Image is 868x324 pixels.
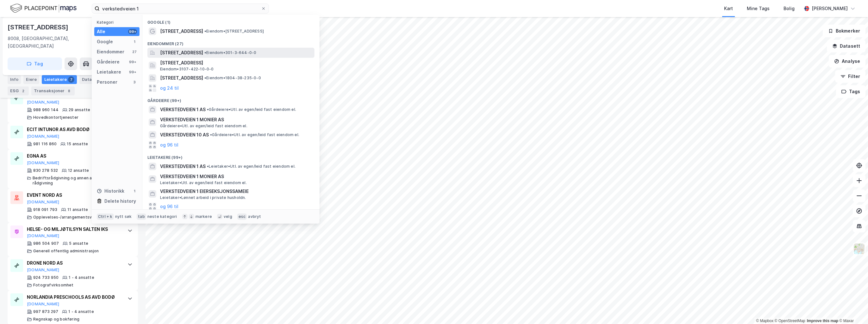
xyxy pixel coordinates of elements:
span: VERKSTEDVEIEN 1 EIERSEKSJONSSAMEIE [160,188,312,195]
div: Datasett [79,75,111,84]
div: 924 733 950 [33,275,59,280]
button: [DOMAIN_NAME] [27,160,59,165]
div: [STREET_ADDRESS] [8,22,70,32]
div: markere [195,214,212,219]
button: [DOMAIN_NAME] [27,267,59,273]
span: Gårdeiere • Utl. av egen/leid fast eiendom el. [207,107,296,112]
div: HELSE- OG MILJØTILSYN SALTEN IKS [27,225,121,233]
span: • [204,75,206,80]
div: Delete history [104,197,136,205]
img: Z [853,243,865,255]
div: ECIT INTUNOR AS AVD BODØ [27,126,115,133]
span: Leietaker • Utl. av egen/leid fast eiendom el. [207,164,295,169]
span: [STREET_ADDRESS] [160,49,203,57]
div: 99+ [128,29,137,34]
div: ESG [8,87,29,95]
div: 15 ansatte [67,141,88,147]
div: 99+ [128,69,137,75]
button: Datasett [827,40,865,52]
button: og 24 til [160,84,179,92]
div: Leietakere (99+) [142,150,319,161]
div: Bolig [784,5,795,12]
div: 5 ansatte [69,241,88,246]
span: Eiendom • [STREET_ADDRESS] [204,29,264,34]
div: nytt søk [115,214,132,219]
button: og 96 til [160,141,178,149]
div: Gårdeiere [97,58,120,66]
div: 988 960 144 [33,107,59,112]
button: [DOMAIN_NAME] [27,302,59,307]
div: NORLANDIA PRESCHOOLS AS AVD BODØ [27,293,121,301]
div: 12 ansatte [68,168,89,173]
span: VERKSTEDVEIEN 1 MONIER AS [160,116,312,123]
div: neste kategori [147,214,177,219]
div: 986 504 907 [33,241,59,246]
div: 981 116 860 [33,141,57,147]
div: 3 [132,80,137,85]
input: Søk på adresse, matrikkel, gårdeiere, leietakere eller personer [100,4,261,13]
div: 1 - 4 ansatte [68,309,94,314]
span: • [210,132,212,137]
div: tab [137,213,146,220]
div: Google [97,38,113,45]
button: [DOMAIN_NAME] [27,233,59,238]
button: [DOMAIN_NAME] [27,100,59,105]
div: Ctrl + k [97,213,114,220]
span: Eiendom • 301-3-644-0-0 [204,50,256,55]
span: [STREET_ADDRESS] [160,27,203,35]
div: Regnskap og bokføring [33,317,79,322]
div: 997 873 297 [33,309,58,314]
div: 99+ [128,59,137,64]
div: Gårdeiere (99+) [142,93,319,105]
div: Google (1) [142,15,319,26]
div: Eiendommer (27) [142,36,319,48]
span: • [207,164,209,169]
span: Eiendom • 1804-38-235-0-0 [204,75,261,81]
div: Eiendommer [97,48,124,56]
button: Analyse [829,55,865,68]
div: Eiere [23,75,39,84]
div: Info [8,75,21,84]
div: esc [237,213,247,220]
span: • [204,50,206,55]
div: Kart [724,5,733,12]
div: Generell offentlig administrasjon [33,249,99,254]
div: Hovedkontortjenester [33,115,78,120]
div: Fotografvirksomhet [33,283,74,288]
div: DRONE NORD AS [27,259,121,267]
span: VERKSTEDVEIEN 1 MONIER AS [160,173,312,180]
span: Gårdeiere • Utl. av egen/leid fast eiendom el. [210,132,299,137]
div: Leietakere [42,75,77,84]
div: Kategori [97,20,139,25]
span: VERKSTEDVEIEN 10 AS [160,131,209,139]
div: 1 [132,39,137,44]
span: VERKSTEDVEIEN 1 AS [160,106,206,113]
button: Tags [836,85,865,98]
button: Bokmerker [823,25,865,37]
span: [STREET_ADDRESS] [160,74,203,82]
div: 27 [132,49,137,54]
div: 2 [20,88,26,94]
div: 11 ansatte [67,207,88,212]
button: og 96 til [160,203,178,210]
span: Eiendom • 3107-422-10-0-0 [160,67,214,72]
a: Improve this map [807,319,838,323]
button: Tag [8,57,62,70]
span: VERKSTEDVEIEN 1 AS [160,163,206,170]
div: Historikk [97,187,124,195]
div: Alle [97,28,105,35]
div: 29 ansatte [69,107,90,112]
span: [STREET_ADDRESS] [160,59,312,67]
div: 1 - 4 ansatte [69,275,94,280]
div: Transaksjoner [31,87,75,95]
span: Leietaker • Lønnet arbeid i private husholdn. [160,195,246,200]
div: Mine Tags [747,5,770,12]
a: OpenStreetMap [775,319,805,323]
img: logo.f888ab2527a4732fd821a326f86c7f29.svg [10,3,77,14]
div: EVENT NORD AS [27,191,121,199]
span: • [207,107,209,112]
div: Bedriftsrådgivning og annen administrativ rådgivning [33,176,121,186]
div: avbryt [248,214,261,219]
iframe: Chat Widget [836,294,868,324]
